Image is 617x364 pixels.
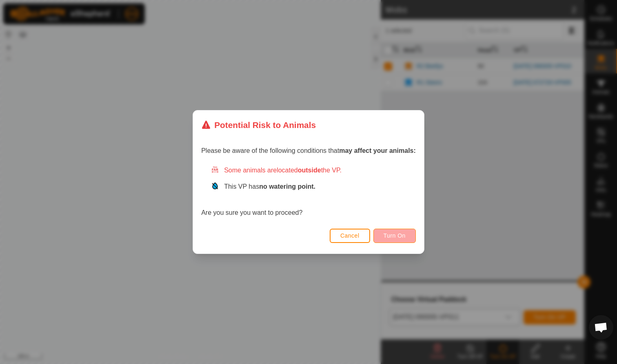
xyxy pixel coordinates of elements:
[259,183,315,190] strong: no watering point.
[330,229,370,243] button: Cancel
[201,119,316,131] div: Potential Risk to Animals
[340,232,360,239] span: Cancel
[201,147,416,154] span: Please be aware of the following conditions that
[298,167,321,174] strong: outside
[384,232,406,239] span: Turn On
[224,183,315,190] span: This VP has
[339,147,416,154] strong: may affect your animals:
[201,165,416,218] div: Are you sure you want to proceed?
[277,167,342,174] span: located the VP.
[589,315,613,340] div: Open chat
[373,229,416,243] button: Turn On
[211,165,416,175] div: Some animals are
